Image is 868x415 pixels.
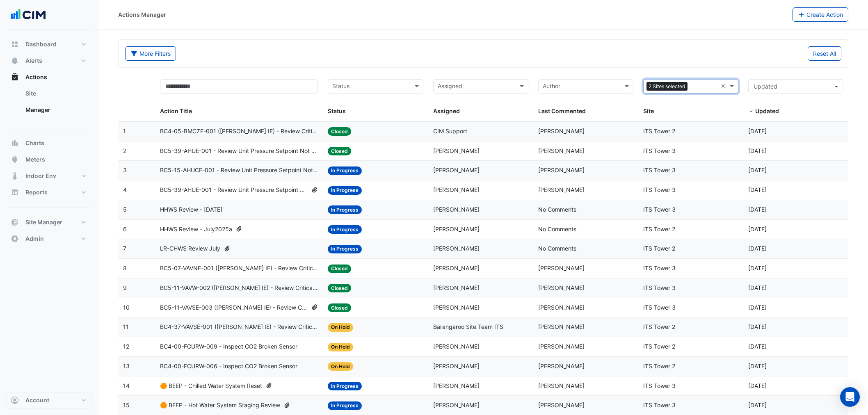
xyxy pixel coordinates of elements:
app-icon: Indoor Env [11,172,19,180]
a: Manager [19,102,92,118]
span: CIM Support [433,128,467,135]
span: [PERSON_NAME] [538,343,585,350]
span: BC5-39-AHUE-001 - Review Unit Pressure Setpoint Not Resetting Up [160,185,308,195]
img: Company Logo [10,7,47,23]
button: Charts [7,135,92,151]
span: 2025-07-16T11:02:45.725 [748,284,767,291]
span: BC5-39-AHUE-001 - Review Unit Pressure Setpoint Not Resetting Down [160,146,318,156]
button: Updated [748,79,843,93]
span: 2025-07-16T10:18:57.073 [748,343,767,350]
span: Status [328,107,346,114]
span: In Progress [328,205,362,214]
span: Charts [25,139,44,147]
app-icon: Charts [11,139,19,147]
span: 3 [123,166,127,173]
span: 11 [123,323,129,330]
span: 2025-07-15T15:32:54.231 [748,382,767,389]
span: [PERSON_NAME] [433,401,480,408]
span: In Progress [328,186,362,195]
span: Admin [25,235,44,243]
span: [PERSON_NAME] [538,363,585,369]
span: No Comments [538,226,576,233]
span: 2025-07-29T09:23:54.364 [748,128,767,135]
span: In Progress [328,225,362,234]
span: 2025-07-23T10:38:42.675 [748,226,767,233]
span: Closed [328,147,351,155]
span: HHWS Review - July2025a [160,225,232,234]
div: Actions [7,85,92,121]
span: On Hold [328,323,353,332]
span: ITS Tower 3 [643,166,676,173]
span: 5 [123,206,127,213]
span: In Progress [328,401,362,410]
span: [PERSON_NAME] [538,186,585,193]
span: Barangaroo Site Team ITS [433,323,503,330]
span: [PERSON_NAME] [538,166,585,173]
span: 2 [123,147,126,154]
span: Alerts [25,57,42,65]
span: ITS Tower 3 [643,401,676,408]
span: 9 [123,284,127,291]
span: 2025-07-23T10:02:46.138 [748,245,767,252]
button: Account [7,392,92,408]
app-icon: Admin [11,235,19,243]
span: 13 [123,363,130,369]
button: Site Manager [7,214,92,230]
span: [PERSON_NAME] [538,265,585,271]
span: ITS Tower 3 [643,147,676,154]
span: Updated [755,107,779,114]
span: Site [643,107,654,114]
button: Reset All [808,46,841,61]
span: Clear [721,82,728,91]
span: 12 [123,343,129,350]
span: Closed [328,127,351,136]
button: Reports [7,184,92,201]
span: [PERSON_NAME] [538,128,585,135]
span: 2025-07-24T11:35:58.429 [748,147,767,154]
span: No Comments [538,206,576,213]
span: In Progress [328,166,362,175]
span: ITS Tower 2 [643,323,675,330]
span: ITS Tower 3 [643,284,676,291]
span: [PERSON_NAME] [433,284,480,291]
span: Last Commented [538,107,586,114]
span: 8 [123,265,127,271]
button: Indoor Env [7,168,92,184]
span: Closed [328,284,351,292]
span: 7 [123,245,126,252]
span: ITS Tower 3 [643,382,676,389]
div: Open Intercom Messenger [840,387,860,407]
span: Account [25,396,49,404]
span: Action Title [160,107,192,114]
span: [PERSON_NAME] [433,186,480,193]
a: Site [19,85,92,102]
span: LR-CHWS Review July [160,244,220,253]
span: Assigned [433,107,460,114]
span: 6 [123,226,127,233]
span: [PERSON_NAME] [538,284,585,291]
span: [PERSON_NAME] [433,265,480,271]
span: ITS Tower 3 [643,304,676,311]
span: In Progress [328,382,362,390]
span: [PERSON_NAME] [433,343,480,350]
span: 2025-07-16T11:02:00.234 [748,304,767,311]
span: Actions [25,73,47,81]
span: [PERSON_NAME] [433,245,480,252]
span: [PERSON_NAME] [538,304,585,311]
span: 10 [123,304,130,311]
span: 2025-07-16T11:08:55.838 [748,265,767,271]
span: In Progress [328,245,362,253]
span: [PERSON_NAME] [538,401,585,408]
span: ITS Tower 3 [643,186,676,193]
button: Dashboard [7,36,92,52]
span: Updated [754,83,777,90]
span: Indoor Env [25,172,56,180]
span: 14 [123,382,130,389]
span: ITS Tower 2 [643,128,675,135]
span: BC5-11-VAVW-002 ([PERSON_NAME] IE) - Review Critical Sensor Outside Range [160,283,318,293]
span: On Hold [328,362,353,371]
app-icon: Site Manager [11,218,19,226]
span: 2025-07-15T14:59:47.224 [748,401,767,408]
span: Meters [25,155,45,164]
app-icon: Meters [11,155,19,164]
